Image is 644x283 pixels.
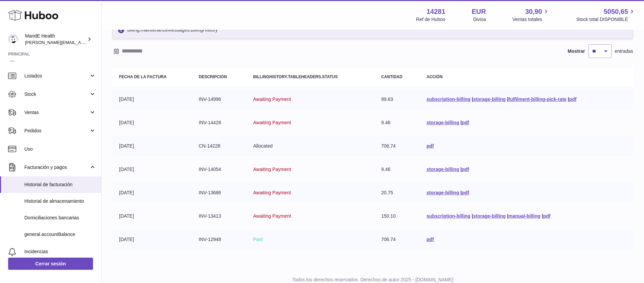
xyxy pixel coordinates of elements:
[460,190,462,195] span: |
[112,21,633,39] div: billing.maintenanceMessages.billingHistory
[576,16,636,23] span: Stock total DISPONIBLE
[253,190,291,195] span: Awaiting Payment
[472,96,473,102] span: |
[25,33,86,46] div: MandE Health
[473,213,506,219] a: storage-billing
[427,74,442,79] strong: Acción
[374,89,420,109] td: 99.63
[253,167,291,172] span: Awaiting Payment
[508,213,540,219] a: manual-billing
[615,48,633,55] span: entradas
[374,206,420,226] td: 150.10
[374,159,420,179] td: 9.46
[192,159,247,179] td: INV-14054
[192,136,247,156] td: CN-14228
[253,120,291,125] span: Awaiting Payment
[568,48,585,55] label: Mostrar
[25,40,172,45] span: [PERSON_NAME][EMAIL_ADDRESS][PERSON_NAME][DOMAIN_NAME]
[462,190,469,195] a: pdf
[112,183,192,203] td: [DATE]
[24,128,89,134] span: Pedidos
[507,96,508,102] span: |
[472,213,473,219] span: |
[427,190,459,195] a: storage-billing
[473,16,486,23] div: Divisa
[427,167,459,172] a: storage-billing
[416,16,445,23] div: Ref de Huboo
[253,237,262,242] span: Paid
[112,206,192,226] td: [DATE]
[374,230,420,249] td: 706.74
[192,206,247,226] td: INV-13413
[24,73,89,79] span: Listados
[253,213,291,219] span: Awaiting Payment
[512,7,550,23] a: 30,90 Ventas totales
[112,113,192,133] td: [DATE]
[507,213,508,219] span: |
[512,16,550,23] span: Ventas totales
[8,34,18,44] img: luis.mendieta@mandehealth.com
[24,215,96,221] span: Domiciliaciones bancarias
[473,96,506,102] a: storage-billing
[112,159,192,179] td: [DATE]
[427,7,445,16] strong: 14281
[427,143,434,149] a: pdf
[568,96,569,102] span: |
[374,136,420,156] td: 706.74
[462,167,469,172] a: pdf
[462,120,469,125] a: pdf
[253,143,273,149] span: Allocated
[112,136,192,156] td: [DATE]
[192,89,247,109] td: INV-14996
[112,230,192,249] td: [DATE]
[427,96,470,102] a: subscription-billing
[472,7,486,16] strong: EUR
[8,258,93,270] a: Cerrar sesión
[192,113,247,133] td: INV-14428
[199,74,227,79] strong: Descripción
[460,120,462,125] span: |
[569,96,577,102] a: pdf
[24,181,96,188] span: Historial de facturación
[604,7,628,16] span: 5050,65
[374,183,420,203] td: 20.75
[460,167,462,172] span: |
[24,231,96,238] span: general.accountBalance
[253,96,291,102] span: Awaiting Payment
[24,248,96,255] span: Incidencias
[508,96,567,102] a: fulfilment-billing-pick-rate
[525,7,542,16] span: 30,90
[24,198,96,204] span: Historial de almacenamiento
[107,277,639,283] p: Todos los derechos reservados. Derechos de autor 2025 - [DOMAIN_NAME]
[119,74,166,79] strong: Fecha de la factura
[24,109,89,116] span: Ventas
[192,230,247,249] td: INV-12948
[112,89,192,109] td: [DATE]
[24,91,89,97] span: Stock
[381,74,402,79] strong: Cantidad
[253,74,338,79] strong: billingHistory.tableHeaders.status
[543,213,551,219] a: pdf
[427,120,459,125] a: storage-billing
[24,164,89,171] span: Facturación y pagos
[374,113,420,133] td: 9.46
[24,146,96,152] span: Uso
[576,7,636,23] a: 5050,65 Stock total DISPONIBLE
[427,213,470,219] a: subscription-billing
[542,213,543,219] span: |
[427,237,434,242] a: pdf
[192,183,247,203] td: INV-13686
